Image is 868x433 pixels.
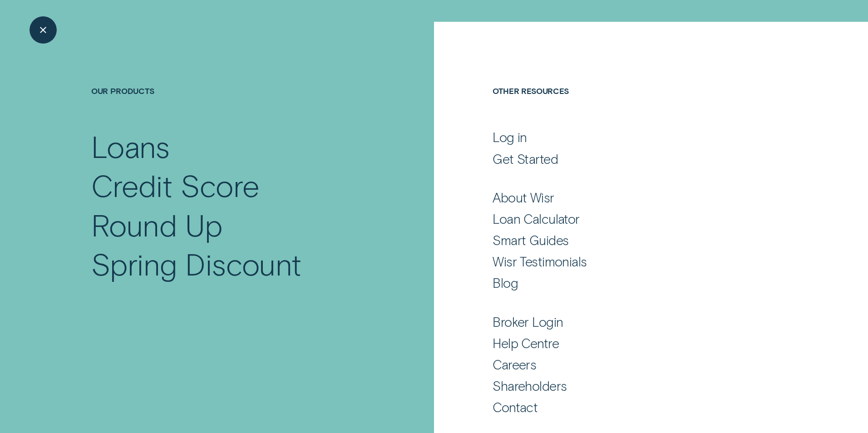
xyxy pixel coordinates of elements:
a: Round Up [91,205,371,244]
div: Get Started [493,151,558,167]
a: Blog [493,275,776,291]
h4: Our Products [91,86,371,127]
a: Loan Calculator [493,211,776,227]
div: Log in [493,129,527,145]
a: Contact [493,399,776,415]
div: Round Up [91,205,222,244]
a: Broker Login [493,314,776,330]
a: Careers [493,356,776,373]
a: Shareholders [493,378,776,394]
div: About Wisr [493,189,554,206]
div: Contact [493,399,538,415]
div: Blog [493,275,518,291]
a: Credit Score [91,166,371,205]
div: Loans [91,127,170,166]
div: Broker Login [493,314,563,330]
div: Smart Guides [493,232,568,248]
button: Close Menu [30,16,57,44]
div: Wisr Testimonials [493,253,587,270]
a: Get Started [493,151,776,167]
div: Careers [493,356,536,373]
a: Wisr Testimonials [493,253,776,270]
div: Credit Score [91,166,260,205]
div: Shareholders [493,378,567,394]
a: Loans [91,127,371,166]
a: Help Centre [493,335,776,351]
div: Loan Calculator [493,211,579,227]
a: About Wisr [493,189,776,206]
a: Smart Guides [493,232,776,248]
div: Help Centre [493,335,559,351]
h4: Other Resources [493,86,776,127]
a: Log in [493,129,776,145]
div: Spring Discount [91,244,301,283]
a: Spring Discount [91,244,371,283]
